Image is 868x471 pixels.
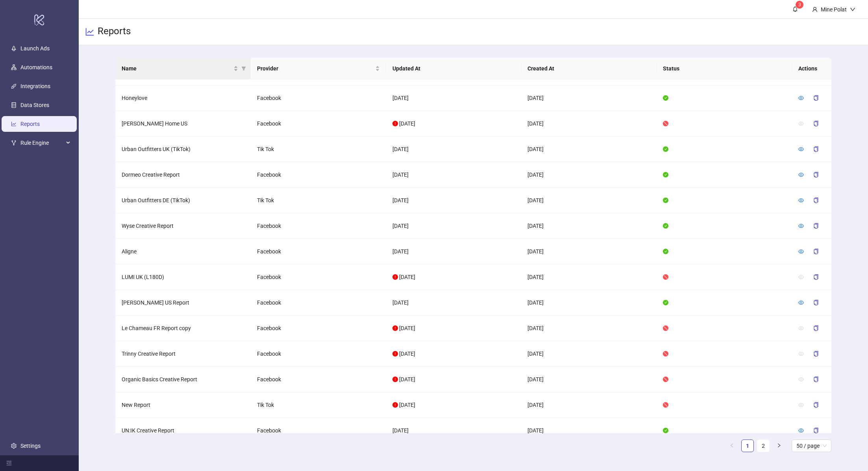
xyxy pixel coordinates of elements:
span: eye [798,146,804,152]
span: Rule Engine [20,135,64,151]
td: [DATE] [386,239,522,264]
span: check-circle [663,95,668,101]
sup: 3 [796,1,803,9]
td: [DATE] [386,188,522,213]
a: eye [798,223,804,229]
button: copy [807,271,825,283]
span: stop [663,377,668,382]
td: New Report [115,392,251,418]
button: copy [807,194,825,207]
td: [DATE] [521,162,657,188]
span: check-circle [663,146,668,152]
span: eye [798,402,804,408]
td: Urban Outfitters UK (TikTok) [115,137,251,162]
th: Name [115,58,251,79]
td: [DATE] [386,137,522,162]
button: copy [807,424,825,437]
span: check-circle [663,428,668,433]
th: Status [657,58,792,79]
span: exclamation-circle [392,402,398,408]
td: Tik Tok [251,392,386,418]
button: copy [807,220,825,232]
span: check-circle [663,198,668,203]
span: eye [798,95,804,101]
td: Facebook [251,85,386,111]
span: right [777,443,781,448]
span: copy [813,249,819,254]
span: eye [798,325,804,331]
button: copy [807,143,825,155]
th: Actions [792,58,831,79]
td: [DATE] [521,137,657,162]
span: check-circle [663,300,668,305]
span: 3 [798,2,801,7]
a: eye [798,172,804,178]
td: Facebook [251,290,386,316]
span: copy [813,300,819,305]
td: Aligne [115,239,251,264]
button: copy [807,92,825,104]
td: Tik Tok [251,137,386,162]
span: copy [813,146,819,152]
span: copy [813,377,819,382]
button: left [725,440,738,452]
span: copy [813,274,819,280]
td: [DATE] [521,290,657,316]
td: Facebook [251,239,386,264]
a: Settings [20,443,41,449]
span: exclamation-circle [392,325,398,331]
span: [DATE] [399,120,415,127]
td: [DATE] [521,85,657,111]
th: Updated At [386,58,522,79]
span: copy [813,172,819,177]
span: [DATE] [399,402,415,408]
th: Created At [521,58,657,79]
span: filter [240,63,248,74]
span: menu-fold [6,460,12,466]
span: filter [241,66,246,71]
td: Facebook [251,162,386,188]
button: copy [807,347,825,360]
button: copy [807,373,825,386]
td: Organic Basics Creative Report [115,367,251,392]
td: [DATE] [521,316,657,341]
li: Previous Page [725,440,738,452]
a: eye [798,95,804,101]
span: stop [663,274,668,280]
span: eye [798,274,804,280]
td: Facebook [251,418,386,443]
td: Facebook [251,341,386,367]
span: stop [663,325,668,331]
span: stop [663,121,668,126]
a: eye [798,197,804,203]
td: [DATE] [521,213,657,239]
td: [DATE] [386,418,522,443]
td: [DATE] [386,213,522,239]
td: [DATE] [521,188,657,213]
span: bell [792,6,798,12]
span: [DATE] [399,376,415,382]
td: Wyse Creative Report [115,213,251,239]
span: eye [798,249,804,254]
td: [PERSON_NAME] US Report [115,290,251,316]
button: copy [807,117,825,130]
span: [DATE] [399,274,415,280]
span: eye [798,377,804,382]
td: UN:IK Creative Report [115,418,251,443]
a: eye [798,427,804,434]
td: [DATE] [521,418,657,443]
span: exclamation-circle [392,351,398,356]
a: Integrations [20,83,50,89]
a: 1 [742,440,753,452]
button: copy [807,399,825,411]
td: Facebook [251,367,386,392]
span: check-circle [663,249,668,254]
span: eye [798,300,804,305]
span: left [729,443,734,448]
div: Page Size [792,440,831,452]
td: [DATE] [386,85,522,111]
button: copy [807,296,825,309]
td: Facebook [251,111,386,137]
td: [DATE] [521,341,657,367]
a: eye [798,146,804,152]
